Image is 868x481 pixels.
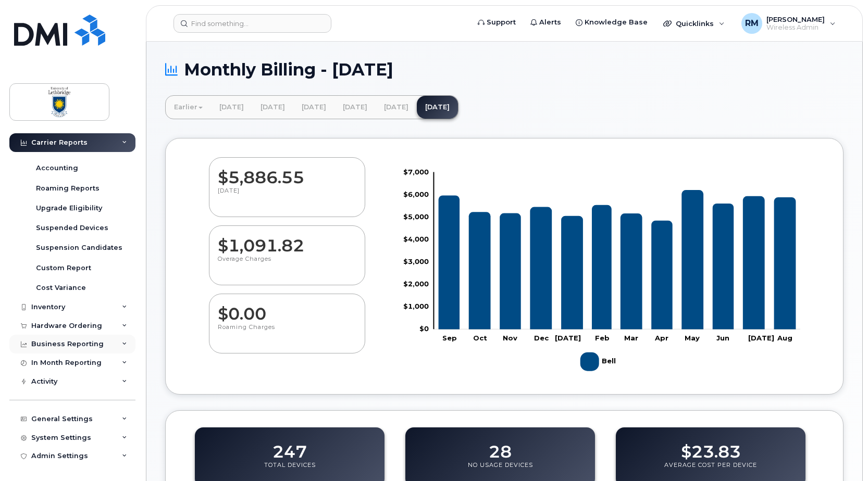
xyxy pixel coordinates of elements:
tspan: $7,000 [403,167,429,175]
dd: 247 [272,432,307,461]
tspan: $2,000 [403,280,429,288]
g: Legend [580,348,618,375]
dd: $1,091.82 [218,226,356,255]
a: [DATE] [376,96,417,119]
tspan: $0 [419,324,429,333]
h1: Monthly Billing - [DATE] [165,60,844,79]
tspan: $4,000 [403,235,429,243]
tspan: Jun [716,334,729,342]
tspan: Sep [442,334,457,342]
p: Overage Charges [218,255,356,274]
tspan: $5,000 [403,212,429,220]
tspan: $1,000 [403,302,429,310]
tspan: [DATE] [555,334,581,342]
dd: 28 [489,432,512,461]
p: [DATE] [218,187,356,206]
tspan: Apr [654,334,668,342]
tspan: Mar [624,334,638,342]
dd: $5,886.55 [218,158,356,187]
tspan: $6,000 [403,189,429,198]
tspan: May [685,334,700,342]
a: [DATE] [252,96,293,119]
dd: $23.83 [681,432,741,461]
a: [DATE] [334,96,376,119]
p: Average Cost Per Device [664,461,757,480]
tspan: Oct [473,334,487,342]
tspan: $3,000 [403,257,429,265]
p: No Usage Devices [468,461,533,480]
p: Total Devices [264,461,316,480]
a: Earlier [166,96,211,119]
tspan: Dec [534,334,549,342]
g: Chart [403,167,801,375]
p: Roaming Charges [218,323,356,342]
tspan: Feb [595,334,610,342]
tspan: Aug [777,334,792,342]
g: Bell [438,190,796,330]
tspan: Nov [503,334,517,342]
a: [DATE] [293,96,334,119]
tspan: [DATE] [748,334,774,342]
a: [DATE] [211,96,252,119]
g: Bell [580,348,618,375]
dd: $0.00 [218,294,356,323]
a: [DATE] [417,96,458,119]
